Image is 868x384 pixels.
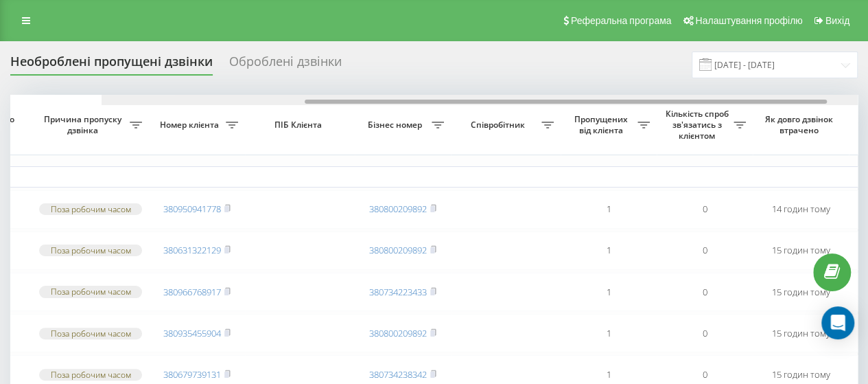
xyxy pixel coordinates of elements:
span: Номер клієнта [156,120,226,131]
a: 380734238342 [369,368,427,381]
a: 380679739131 [163,368,221,381]
div: Поза робочим часом [39,203,142,215]
td: 0 [657,273,753,311]
span: Вихід [825,15,849,26]
div: Необроблені пропущені дзвінки [10,54,213,76]
div: Поза робочим часом [39,328,142,339]
span: Причина пропуску дзвінка [39,114,130,135]
a: 380966768917 [163,286,221,298]
div: Open Intercom Messenger [821,306,854,339]
td: 1 [561,273,657,311]
span: Бізнес номер [362,120,432,131]
a: 380800209892 [369,244,427,256]
td: 0 [657,314,753,352]
a: 380800209892 [369,327,427,339]
span: Співробітник [458,120,541,131]
a: 380935455904 [163,327,221,339]
a: 380631322129 [163,244,221,256]
div: Оброблені дзвінки [229,54,342,76]
a: 380950941778 [163,203,221,215]
td: 0 [657,190,753,229]
span: Кількість спроб зв'язатись з клієнтом [664,109,734,141]
div: Поза робочим часом [39,369,142,381]
a: 380734223433 [369,286,427,298]
a: 380800209892 [369,203,427,215]
div: Поза робочим часом [39,286,142,297]
td: 14 годин тому [753,190,849,229]
span: Реферальна програма [571,15,672,26]
td: 1 [561,231,657,270]
div: Поза робочим часом [39,245,142,256]
td: 15 годин тому [753,273,849,311]
span: Налаштування профілю [695,15,802,26]
td: 15 годин тому [753,231,849,270]
span: ПІБ Клієнта [257,120,343,131]
td: 1 [561,190,657,229]
td: 0 [657,231,753,270]
td: 15 годин тому [753,314,849,352]
span: Як довго дзвінок втрачено [764,114,838,135]
td: 1 [561,314,657,352]
span: Пропущених від клієнта [567,114,637,135]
